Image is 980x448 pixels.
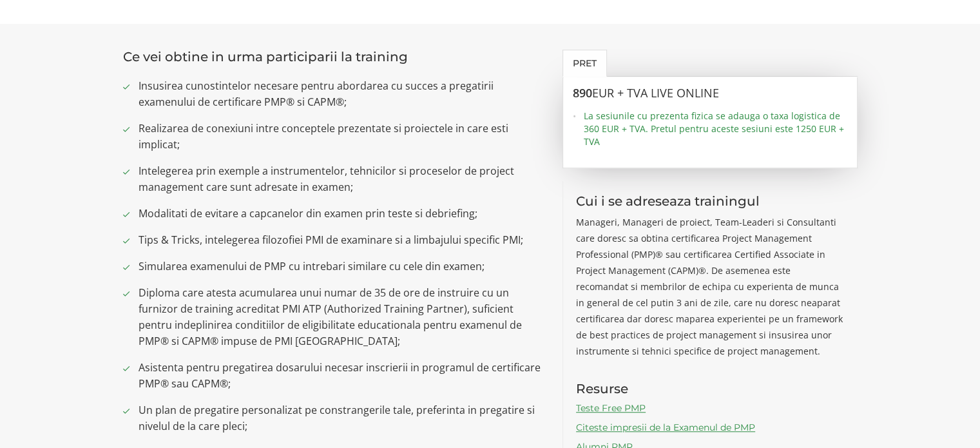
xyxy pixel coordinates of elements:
a: Pret [562,50,607,77]
span: La sesiunile cu prezenta fizica se adauga o taxa logistica de 360 EUR + TVA. Pretul pentru aceste... [584,110,847,148]
span: Intelegerea prin exemple a instrumentelor, tehnicilor si proceselor de project management care su... [139,163,544,195]
a: Teste Free PMP [576,402,646,414]
p: Manageri, Manageri de proiect, Team-Leaderi si Consultanti care doresc sa obtina certificarea Pro... [576,214,845,359]
span: Modalitati de evitare a capcanelor din examen prin teste si debriefing; [139,206,544,222]
h3: Resurse [576,382,845,396]
span: Insusirea cunostintelor necesare pentru abordarea cu succes a pregatirii examenului de certificar... [139,78,544,110]
span: Realizarea de conexiuni intre conceptele prezentate si proiectele in care esti implicat; [139,121,544,153]
span: Simularea examenului de PMP cu intrebari similare cu cele din examen; [139,258,544,275]
h3: Ce vei obtine in urma participarii la training [123,50,544,64]
span: Diploma care atesta acumularea unui numar de 35 de ore de instruire cu un furnizor de training ac... [139,285,544,349]
span: Asistenta pentru pregatirea dosarului necesar inscrierii in programul de certificare PMP® sau CAPM®; [139,360,544,392]
span: Un plan de pregatire personalizat pe constrangerile tale, preferinta in pregatire si nivelul de l... [139,402,544,434]
a: Citeste impresii de la Examenul de PMP [576,422,755,433]
span: EUR + TVA LIVE ONLINE [592,85,719,101]
h3: Cui i se adreseaza trainingul [576,194,845,208]
h3: 890 [573,87,847,100]
span: Tips & Tricks, intelegerea filozofiei PMI de examinare si a limbajului specific PMI; [139,232,544,248]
